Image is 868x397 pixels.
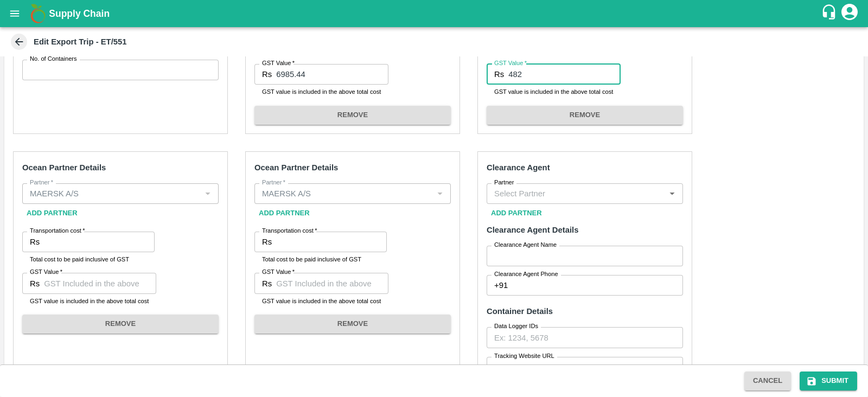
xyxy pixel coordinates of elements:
[487,204,546,223] button: Add Partner
[821,4,840,23] div: customer-support
[262,68,272,80] p: Rs
[49,6,821,21] a: Supply Chain
[800,372,857,390] button: Submit
[22,163,106,172] strong: Ocean Partner Details
[494,68,504,80] p: Rs
[262,236,272,248] p: Rs
[254,163,338,172] strong: Ocean Partner Details
[665,187,679,201] button: Open
[34,37,127,46] b: Edit Export Trip - ET/551
[487,327,683,348] input: Ex: 1234, 5678
[262,278,272,290] p: Rs
[494,87,613,97] p: GST value is included in the above total cost
[262,296,381,306] p: GST value is included in the above total cost
[508,64,621,85] input: GST Included in the above cost
[30,278,40,290] p: Rs
[262,59,295,68] label: GST Value
[30,254,147,264] p: Total cost to be paid inclusive of GST
[30,178,53,187] label: Partner
[254,204,314,223] button: Add Partner
[254,106,451,125] button: REMOVE
[487,226,578,234] strong: Clearance Agent Details
[487,307,553,316] strong: Container Details
[494,241,557,249] label: Clearance Agent Name
[22,315,219,334] button: REMOVE
[262,268,295,277] label: GST Value
[262,254,379,264] p: Total cost to be paid inclusive of GST
[22,204,82,223] button: Add Partner
[30,236,40,248] p: Rs
[744,372,791,390] button: Cancel
[487,106,683,125] button: REMOVE
[44,273,156,293] input: GST Included in the above cost
[494,352,554,361] label: Tracking Website URL
[262,178,285,187] label: Partner
[840,2,859,25] div: account of current user
[30,296,149,306] p: GST value is included in the above total cost
[494,59,527,68] label: GST Value
[490,187,662,201] input: Select Partner
[487,163,550,172] strong: Clearance Agent
[27,3,49,24] img: logo
[254,315,451,334] button: REMOVE
[262,227,317,235] label: Transportation cost
[30,227,85,235] label: Transportation cost
[494,279,508,291] p: +91
[49,8,110,19] b: Supply Chain
[258,187,430,201] input: Select Partner
[494,178,514,187] label: Partner
[262,87,381,97] p: GST value is included in the above total cost
[25,187,197,201] input: Select Partner
[2,1,27,26] button: open drawer
[494,270,558,279] label: Clearance Agent Phone
[30,268,62,277] label: GST Value
[494,322,538,331] label: Data Logger IDs
[276,64,388,85] input: GST Included in the above cost
[276,273,388,293] input: GST Included in the above cost
[30,55,77,63] label: No. of Containers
